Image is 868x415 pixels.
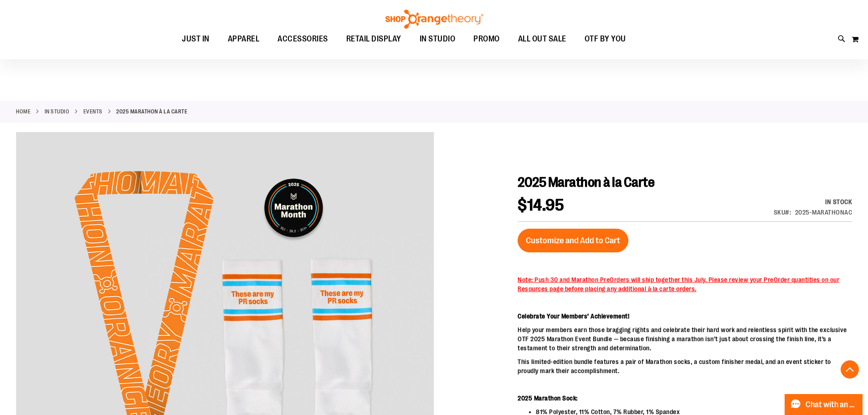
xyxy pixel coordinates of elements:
span: RETAIL DISPLAY [346,29,401,49]
span: Note: Push 30 and Marathon PreOrders will ship together this July. Please review your PreOrder qu... [518,276,839,292]
a: IN STUDIO [45,108,70,116]
p: This limited-edition bundle features a pair of Marathon socks, a custom finisher medal, and an ev... [518,357,852,375]
span: APPAREL [228,29,260,49]
strong: 2025 Marathon Sock: [518,395,578,402]
span: $14.95 [518,196,564,215]
button: Customize and Add to Cart [518,229,628,252]
button: Chat with an Expert [785,394,863,415]
span: ALL OUT SALE [518,29,566,49]
strong: SKU [774,209,791,216]
strong: 2025 Marathon à la Carte [116,108,187,116]
a: Events [83,108,103,116]
div: 2025-MARATHONAC [795,208,853,217]
span: PROMO [473,29,500,49]
p: Availability: [774,197,853,206]
span: IN STUDIO [420,29,456,49]
span: JUST IN [182,29,210,49]
p: Help your members earn those bragging rights and celebrate their hard work and relentless spirit ... [518,325,852,353]
img: Shop Orangetheory [384,10,484,29]
a: Home [16,108,31,116]
strong: Celebrate Your Members’ Achievement! [518,313,629,320]
span: ACCESSORIES [277,29,328,49]
span: 2025 Marathon à la Carte [518,174,654,190]
button: Back To Top [841,360,859,379]
span: OTF BY YOU [585,29,626,49]
span: Chat with an Expert [806,400,857,409]
span: Customize and Add to Cart [526,236,620,246]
